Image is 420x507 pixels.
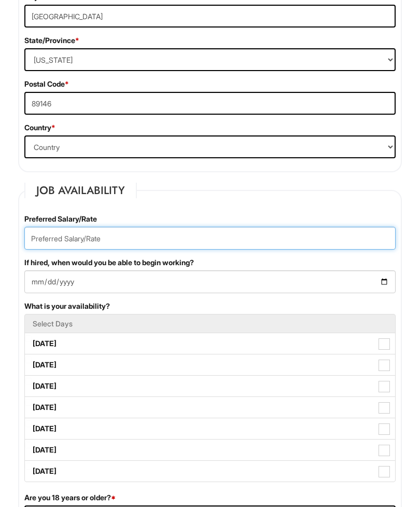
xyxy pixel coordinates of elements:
input: Preferred Salary/Rate [24,227,396,250]
label: What is your availability? [24,301,110,311]
label: State/Province [24,35,79,46]
select: State/Province [24,48,396,71]
label: [DATE] [25,440,395,460]
h5: Select Days [33,320,387,327]
label: Preferred Salary/Rate [24,214,97,224]
label: Country [24,122,55,133]
input: City [24,5,396,28]
select: Country [24,135,396,158]
label: [DATE] [25,397,395,418]
label: [DATE] [25,418,395,439]
legend: Job Availability [24,183,137,198]
label: [DATE] [25,461,395,482]
label: Are you 18 years or older? [24,492,116,503]
label: [DATE] [25,354,395,375]
input: Postal Code [24,92,396,115]
label: Postal Code [24,79,69,89]
label: If hired, when would you be able to begin working? [24,257,194,268]
label: [DATE] [25,333,395,354]
label: [DATE] [25,376,395,396]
